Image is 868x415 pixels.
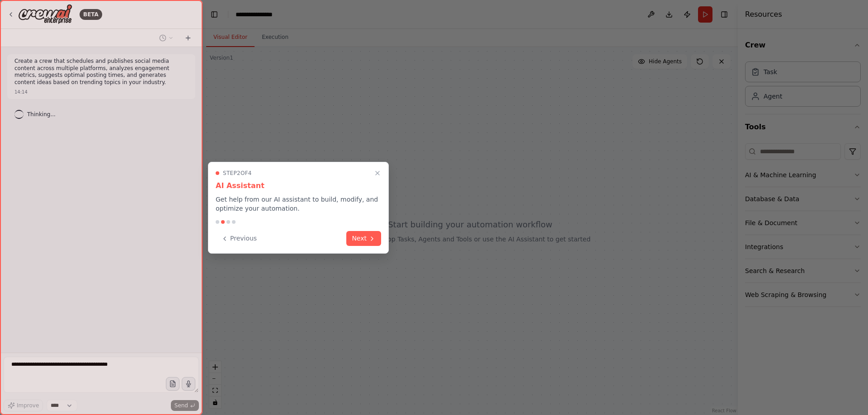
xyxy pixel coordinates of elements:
[208,8,221,21] button: Hide left sidebar
[216,180,381,191] h3: AI Assistant
[346,231,381,246] button: Next
[372,168,383,179] button: Close walkthrough
[216,231,262,246] button: Previous
[216,195,381,213] p: Get help from our AI assistant to build, modify, and optimize your automation.
[223,170,252,177] span: Step 2 of 4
